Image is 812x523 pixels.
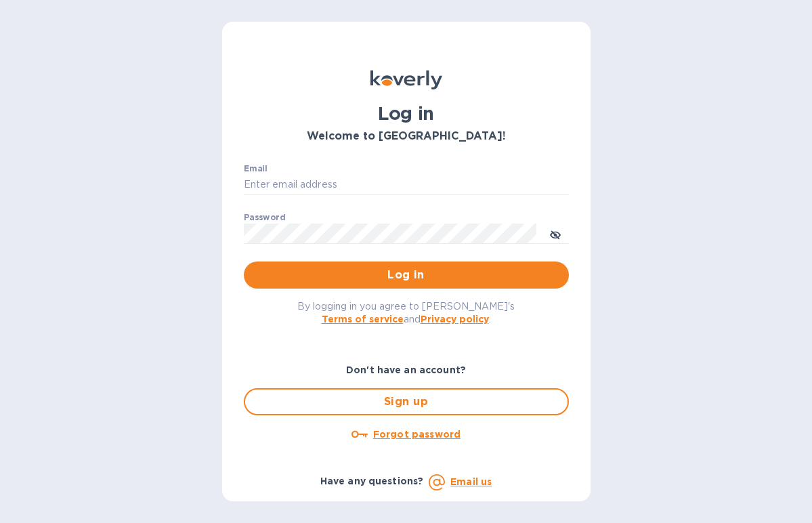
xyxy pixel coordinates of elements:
[244,175,569,195] input: Enter email address
[421,314,489,325] a: Privacy policy
[450,476,492,487] a: Email us
[244,165,268,173] label: Email
[244,103,569,125] h1: Log in
[373,429,461,440] u: Forgot password
[244,214,285,222] label: Password
[346,364,466,375] b: Don't have an account?
[244,388,569,415] button: Sign up
[322,314,404,325] a: Terms of service
[542,220,569,247] button: toggle password visibility
[297,301,515,325] span: By logging in you agree to [PERSON_NAME]'s and .
[320,476,424,486] b: Have any questions?
[244,130,569,143] h3: Welcome to [GEOGRAPHIC_DATA]!
[244,261,569,289] button: Log in
[256,394,557,410] span: Sign up
[255,267,558,283] span: Log in
[370,70,442,89] img: Koverly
